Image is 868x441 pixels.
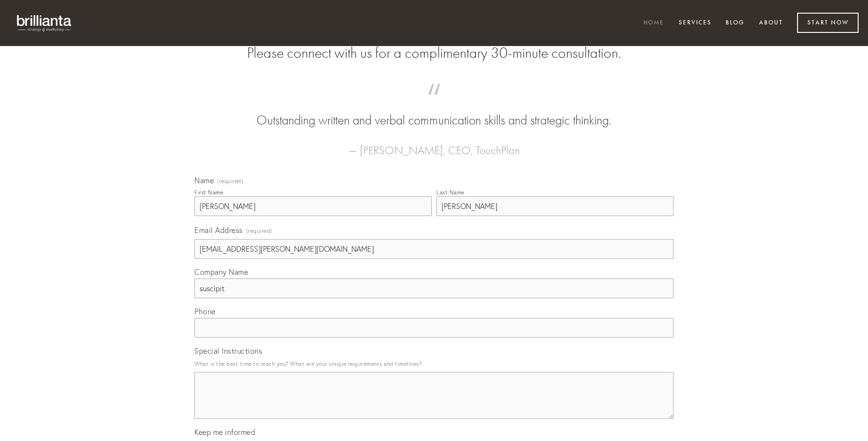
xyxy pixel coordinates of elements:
[194,44,674,62] h2: Please connect with us for a complimentary 30-minute consultation.
[673,15,718,31] a: Services
[637,15,670,31] a: Home
[246,224,272,237] span: (required)
[194,427,255,437] span: Keep me informed
[194,189,223,196] div: First Name
[209,130,659,160] figcaption: — [PERSON_NAME], CEO, TouchPlan
[209,93,659,111] span: “
[194,225,243,235] span: Email Address
[194,267,248,277] span: Company Name
[209,93,659,130] blockquote: Outstanding written and verbal communication skills and strategic thinking.
[194,346,262,356] span: Special Instructions
[720,15,751,31] a: Blog
[194,307,216,316] span: Phone
[217,178,243,184] span: (required)
[9,9,80,37] img: brillianta - research, strategy, marketing
[194,176,214,185] span: Name
[194,357,674,370] p: What is the best time to reach you? What are your unique requirements and timelines?
[436,189,465,196] div: Last Name
[753,15,789,31] a: About
[797,13,859,33] a: Start Now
